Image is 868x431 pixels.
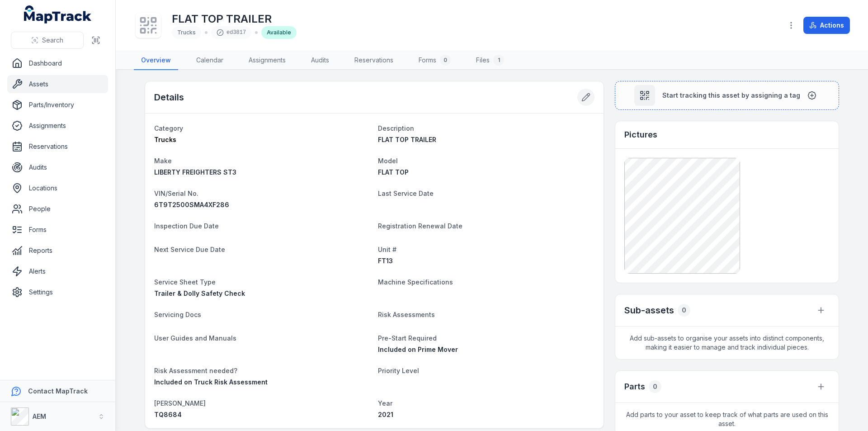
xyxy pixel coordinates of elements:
[154,168,236,176] span: LIBERTY FREIGHTERS ST3
[803,17,850,34] button: Actions
[154,289,245,297] span: Trailer & Dolly Safety Check
[177,29,196,36] span: Trucks
[154,91,184,104] h2: Details
[154,201,229,208] span: 6T9T2500SMA4XF286
[24,5,92,24] a: MapTrack
[154,367,237,374] span: Risk Assessment needed?
[378,257,393,265] span: FT13
[624,128,657,141] h3: Pictures
[378,189,434,197] span: Last Service Date
[154,246,225,253] span: Next Service Due Date
[7,262,108,280] a: Alerts
[7,117,108,135] a: Assignments
[42,36,63,45] span: Search
[347,51,401,70] a: Reservations
[189,51,231,70] a: Calendar
[11,32,84,49] button: Search
[134,51,178,70] a: Overview
[411,51,458,70] a: Forms0
[154,189,198,197] span: VIN/Serial No.
[154,378,268,386] span: Included on Truck Risk Assessment
[378,136,436,143] span: FLAT TOP TRAILER
[7,75,108,93] a: Assets
[469,51,511,70] a: Files1
[154,157,172,165] span: Make
[615,81,839,110] button: Start tracking this asset by assigning a tag
[154,399,206,407] span: [PERSON_NAME]
[7,242,108,260] a: Reports
[678,304,690,317] div: 0
[33,412,46,420] strong: AEM
[378,246,396,253] span: Unit #
[261,26,297,39] div: Available
[624,380,645,393] h3: Parts
[304,51,336,70] a: Audits
[378,346,458,353] span: Included on Prime Mover
[7,200,108,218] a: People
[378,278,453,286] span: Machine Specifications
[211,26,251,39] div: ed3817
[154,124,183,132] span: Category
[28,387,88,395] strong: Contact MapTrack
[378,399,392,407] span: Year
[7,283,108,301] a: Settings
[154,222,219,230] span: Inspection Due Date
[378,124,414,132] span: Description
[615,327,839,359] span: Add sub-assets to organise your assets into distinct components, making it easier to manage and t...
[7,158,108,176] a: Audits
[7,179,108,197] a: Locations
[624,304,674,317] h2: Sub-assets
[154,136,176,143] span: Trucks
[378,157,398,165] span: Model
[378,367,419,374] span: Priority Level
[378,311,435,318] span: Risk Assessments
[7,54,108,72] a: Dashboard
[440,55,451,66] div: 0
[154,334,236,342] span: User Guides and Manuals
[154,311,201,318] span: Servicing Docs
[378,222,462,230] span: Registration Renewal Date
[7,221,108,239] a: Forms
[7,96,108,114] a: Parts/Inventory
[662,91,800,100] span: Start tracking this asset by assigning a tag
[378,168,409,176] span: FLAT TOP
[649,380,661,393] div: 0
[378,411,393,418] span: 2021
[378,334,437,342] span: Pre-Start Required
[7,137,108,156] a: Reservations
[493,55,504,66] div: 1
[172,12,297,26] h1: FLAT TOP TRAILER
[241,51,293,70] a: Assignments
[154,278,216,286] span: Service Sheet Type
[154,411,182,418] span: TQ8684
